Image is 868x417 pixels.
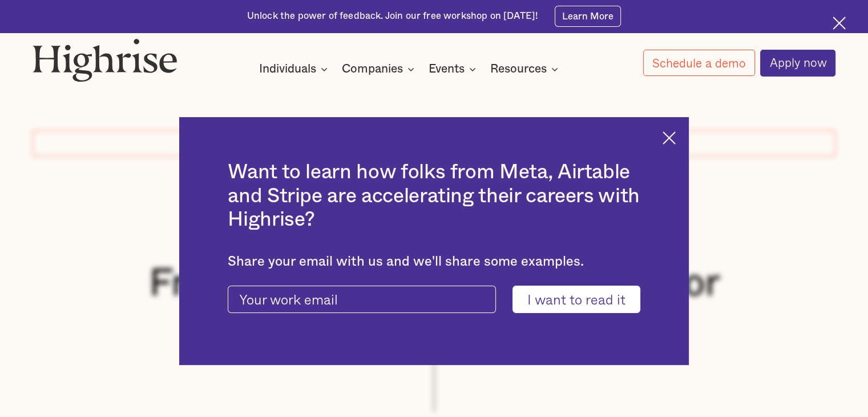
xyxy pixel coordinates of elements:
div: Resources [490,62,547,76]
div: Resources [490,62,562,76]
input: Your work email [228,286,496,313]
a: Apply now [760,50,835,77]
div: Unlock the power of feedback. Join our free workshop on [DATE]! [247,10,538,23]
div: Individuals [259,62,331,76]
input: I want to read it [512,286,640,313]
div: Events [429,62,479,76]
div: Individuals [259,62,316,76]
div: Companies [342,62,418,76]
form: current-ascender-blog-article-modal-form [228,286,640,313]
div: Events [429,62,465,76]
h2: Want to learn how folks from Meta, Airtable and Stripe are accelerating their careers with Highrise? [228,161,640,231]
a: Schedule a demo [643,50,755,76]
img: Highrise logo [33,38,177,82]
img: Cross icon [663,131,676,145]
div: Share your email with us and we'll share some examples. [228,254,640,270]
img: Cross icon [833,17,846,30]
a: Learn More [555,6,621,26]
div: Companies [342,62,403,76]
